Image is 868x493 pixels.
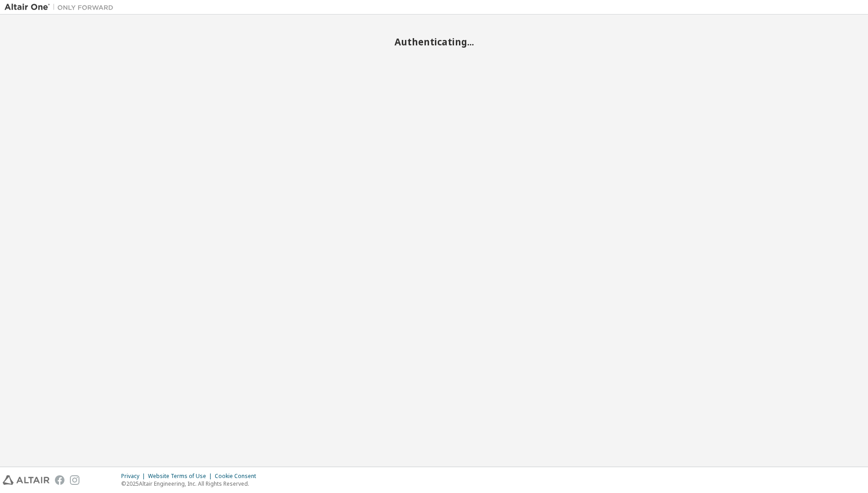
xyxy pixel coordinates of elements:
img: Altair One [5,3,118,12]
h2: Authenticating... [5,36,863,48]
img: facebook.svg [55,475,64,485]
div: Website Terms of Use [148,473,215,480]
img: instagram.svg [70,475,79,485]
p: © 2025 Altair Engineering, Inc. All Rights Reserved. [121,480,261,488]
div: Cookie Consent [215,473,261,480]
img: altair_logo.svg [3,475,49,485]
div: Privacy [121,473,148,480]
